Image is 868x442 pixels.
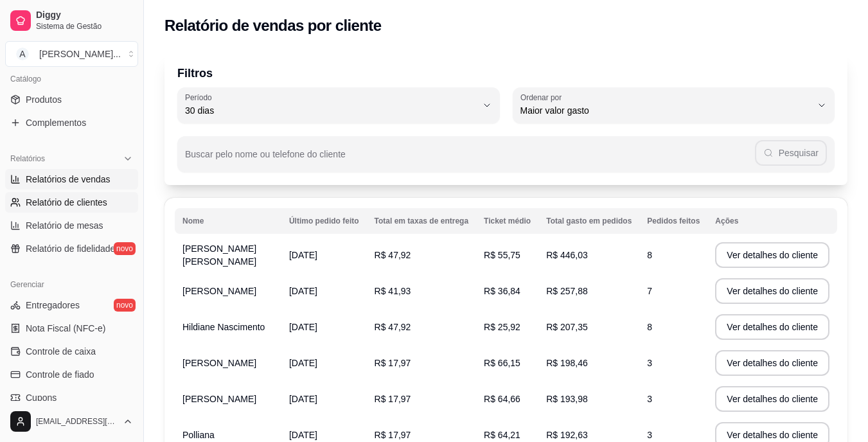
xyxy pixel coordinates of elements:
span: [PERSON_NAME] [182,358,256,368]
span: Relatórios [10,154,45,164]
span: Polliana [182,430,215,440]
a: Entregadoresnovo [5,295,138,315]
div: Catálogo [5,69,138,89]
span: Entregadores [26,299,80,312]
span: Maior valor gasto [520,104,812,117]
span: Nota Fiscal (NFC-e) [26,322,105,335]
a: Controle de fiado [5,364,138,385]
span: R$ 207,35 [546,322,588,332]
span: Sistema de Gestão [36,21,133,31]
span: 30 dias [185,104,477,117]
span: 7 [647,286,652,296]
button: Ver detalhes do cliente [715,278,829,304]
a: Cupons [5,387,138,408]
span: R$ 17,97 [375,430,411,440]
button: Ver detalhes do cliente [715,242,829,268]
button: Período30 dias [177,87,500,123]
th: Pedidos feitos [639,208,707,234]
span: R$ 446,03 [546,250,588,260]
span: A [16,48,29,60]
span: R$ 36,84 [484,286,520,296]
button: Ver detalhes do cliente [715,350,829,376]
th: Total gasto em pedidos [538,208,639,234]
span: 3 [647,430,652,440]
span: R$ 55,75 [484,250,520,260]
button: [EMAIL_ADDRESS][DOMAIN_NAME] [5,406,138,437]
button: Ver detalhes do cliente [715,386,829,412]
span: R$ 17,97 [375,394,411,404]
span: Controle de caixa [26,345,96,358]
th: Total em taxas de entrega [367,208,477,234]
span: R$ 192,63 [546,430,588,440]
span: Relatório de mesas [26,219,103,232]
span: [PERSON_NAME] [182,394,256,404]
th: Último pedido feito [281,208,367,234]
span: R$ 66,15 [484,358,520,368]
span: R$ 47,92 [375,250,411,260]
span: 8 [647,250,652,260]
span: 3 [647,358,652,368]
a: Relatório de clientes [5,192,138,213]
span: R$ 47,92 [375,322,411,332]
a: Nota Fiscal (NFC-e) [5,318,138,339]
span: R$ 64,21 [484,430,520,440]
th: Ações [707,208,837,234]
a: Controle de caixa [5,341,138,362]
label: Ordenar por [520,92,566,103]
span: [PERSON_NAME] [182,286,256,296]
h2: Relatório de vendas por cliente [164,15,382,36]
span: R$ 41,93 [375,286,411,296]
span: 3 [647,394,652,404]
a: Relatórios de vendas [5,169,138,190]
span: R$ 17,97 [375,358,411,368]
span: Diggy [36,10,133,21]
label: Período [185,92,216,103]
span: R$ 25,92 [484,322,520,332]
span: [DATE] [289,430,317,440]
span: R$ 64,66 [484,394,520,404]
span: Relatório de fidelidade [26,242,115,255]
span: Controle de fiado [26,368,94,381]
span: Cupons [26,391,57,404]
button: Select a team [5,41,138,67]
span: [PERSON_NAME] [PERSON_NAME] [182,243,256,267]
span: [DATE] [289,394,317,404]
span: [DATE] [289,286,317,296]
a: DiggySistema de Gestão [5,5,138,36]
span: Complementos [26,116,86,129]
span: R$ 257,88 [546,286,588,296]
span: [DATE] [289,358,317,368]
button: Ordenar porMaior valor gasto [513,87,835,123]
div: [PERSON_NAME] ... [39,48,121,60]
input: Buscar pelo nome ou telefone do cliente [185,153,755,166]
a: Produtos [5,89,138,110]
p: Filtros [177,64,835,82]
span: [EMAIL_ADDRESS][DOMAIN_NAME] [36,416,118,427]
span: [DATE] [289,250,317,260]
span: [DATE] [289,322,317,332]
span: R$ 198,46 [546,358,588,368]
span: Hildiane Nascimento [182,322,265,332]
span: Produtos [26,93,62,106]
span: Relatórios de vendas [26,173,111,186]
span: Relatório de clientes [26,196,107,209]
a: Complementos [5,112,138,133]
th: Nome [175,208,281,234]
span: 8 [647,322,652,332]
a: Relatório de mesas [5,215,138,236]
button: Ver detalhes do cliente [715,314,829,340]
th: Ticket médio [476,208,538,234]
a: Relatório de fidelidadenovo [5,238,138,259]
span: R$ 193,98 [546,394,588,404]
div: Gerenciar [5,274,138,295]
